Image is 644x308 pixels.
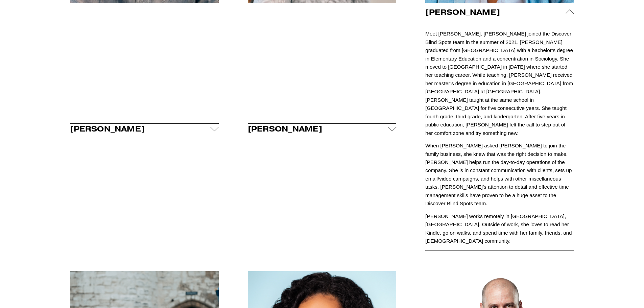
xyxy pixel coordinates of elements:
[425,30,574,137] p: Meet [PERSON_NAME]. [PERSON_NAME] joined the Discover Blind Spots team in the summer of 2021. [PE...
[425,142,574,208] p: When [PERSON_NAME] asked [PERSON_NAME] to join the family business, she knew that was the right d...
[248,124,396,134] button: [PERSON_NAME]
[425,7,566,17] span: [PERSON_NAME]
[425,17,574,251] div: [PERSON_NAME]
[70,124,218,134] button: [PERSON_NAME]
[425,212,574,245] p: [PERSON_NAME] works remotely in [GEOGRAPHIC_DATA], [GEOGRAPHIC_DATA]. Outside of work, she loves ...
[248,124,388,134] span: [PERSON_NAME]
[70,124,210,134] span: [PERSON_NAME]
[425,7,574,17] button: [PERSON_NAME]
